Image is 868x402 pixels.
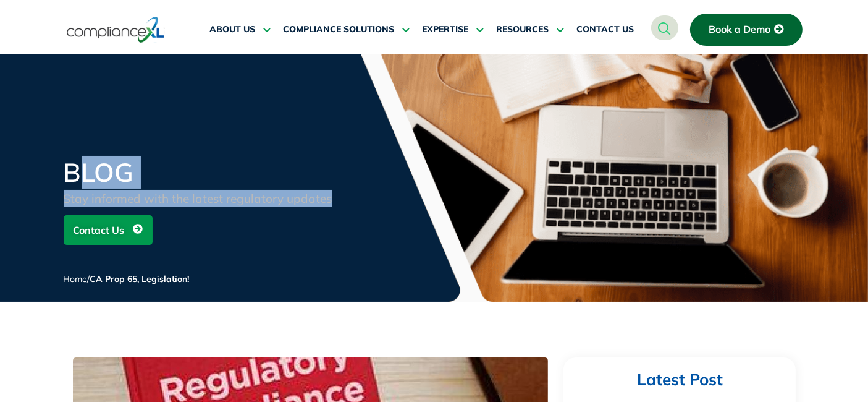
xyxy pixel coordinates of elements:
span: CONTACT US [576,24,634,35]
h2: Latest Post [587,370,772,390]
a: CONTACT US [576,15,634,45]
a: RESOURCES [496,15,564,45]
span: EXPERTISE [422,24,468,35]
a: Home [64,273,88,284]
span: Stay informed with the latest regulatory updates [64,191,332,206]
span: Book a Demo [709,24,770,35]
span: RESOURCES [496,24,549,35]
a: navsearch-button [651,15,678,40]
a: Contact Us [64,215,153,245]
img: logo-one.svg [67,15,165,44]
span: Contact Us [74,218,125,242]
span: CA Prop 65, Legislation! [90,273,190,284]
a: EXPERTISE [422,15,484,45]
span: ABOUT US [209,24,255,35]
a: COMPLIANCE SOLUTIONS [283,15,410,45]
h2: BLOG [64,160,360,186]
a: Book a Demo [690,14,803,46]
a: ABOUT US [209,15,271,45]
span: COMPLIANCE SOLUTIONS [283,24,394,35]
span: / [64,273,190,284]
